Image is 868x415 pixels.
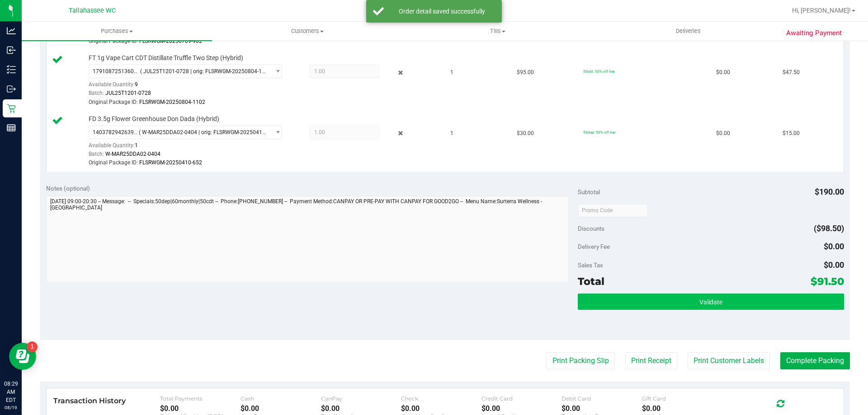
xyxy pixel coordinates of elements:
inline-svg: Retail [7,104,16,113]
span: Tallahassee WC [69,7,116,14]
a: Customers [212,22,402,41]
span: 1403782942639775 [93,129,139,135]
span: FD 3.5g Flower Greenhouse Don Dada (Hybrid) [89,115,219,123]
iframe: Resource center [9,343,36,370]
span: $0.00 [716,129,730,138]
inline-svg: Reports [7,123,16,132]
span: select [270,126,281,139]
div: $0.00 [241,404,321,413]
span: Customers [212,27,402,35]
span: Original Package ID: [89,99,138,105]
span: 50dep: 50% off line [583,130,615,135]
span: $30.00 [517,129,534,138]
a: Deliveries [593,22,783,41]
span: Deliveries [664,27,713,35]
iframe: Resource center unread badge [27,341,38,352]
span: Sales Tax [578,261,603,269]
span: 1 [450,68,453,77]
p: 08:29 AM EDT [4,380,18,404]
div: $0.00 [481,404,562,413]
span: FLSRWGM-20250804-1102 [139,99,205,105]
span: Notes (optional) [46,185,90,192]
div: Debit Card [561,395,642,402]
span: 1 [450,129,453,138]
div: CanPay [321,395,401,402]
span: $47.50 [783,68,800,77]
button: Print Receipt [625,352,677,369]
span: Tills [403,27,592,35]
div: Available Quantity: [89,139,292,157]
div: $0.00 [642,404,722,413]
span: ( JUL25T1201-0728 | orig: FLSRWGM-20250804-1102 ) [140,68,266,75]
div: $0.00 [401,404,481,413]
span: $190.00 [815,187,844,196]
button: Complete Packing [780,352,850,369]
a: Purchases [22,22,212,41]
span: $15.00 [783,129,800,138]
span: Total [578,275,604,288]
span: ( W-MAR25DDA02-0404 | orig: FLSRWGM-20250410-652 ) [139,129,267,135]
div: Available Quantity: [89,78,292,96]
inline-svg: Analytics [7,26,16,35]
span: FT 1g Vape Cart CDT Distillate Truffle Two Step (Hybrid) [89,54,243,62]
div: $0.00 [321,404,401,413]
span: $0.00 [824,260,844,270]
p: 08/19 [4,404,18,411]
span: FLSRWGM-20250709-962 [139,38,202,44]
input: Promo Code [578,204,648,217]
span: FLSRWGM-20250410-652 [139,159,202,166]
span: $0.00 [716,68,730,77]
span: 9 [135,81,138,88]
span: Original Package ID: [89,159,138,166]
span: select [270,65,281,78]
span: 1791087251360695 [93,68,140,75]
div: Check [401,395,481,402]
span: $0.00 [824,242,844,251]
span: 50cdt: 50% off line [583,69,614,74]
div: Credit Card [481,395,562,402]
button: Print Packing Slip [547,352,615,369]
div: $0.00 [561,404,642,413]
inline-svg: Inbound [7,46,16,55]
span: Original Package ID: [89,38,138,44]
span: $95.00 [517,68,534,77]
a: Tills [402,22,593,41]
span: Batch: [89,90,104,96]
span: Purchases [22,27,212,35]
span: $91.50 [811,275,844,288]
button: Validate [578,294,844,310]
span: ($98.50) [814,224,844,233]
span: JUL25T1201-0728 [105,90,151,96]
inline-svg: Inventory [7,65,16,74]
div: Cash [241,395,321,402]
span: W-MAR25DDA02-0404 [105,151,160,157]
span: Subtotal [578,188,600,196]
inline-svg: Outbound [7,84,16,93]
span: Delivery Fee [578,243,610,250]
span: Batch: [89,151,104,157]
div: Total Payments [160,395,241,402]
div: Order detail saved successfully [389,7,495,16]
button: Print Customer Labels [688,352,770,369]
div: Gift Card [642,395,722,402]
div: $0.00 [160,404,241,413]
span: Hi, [PERSON_NAME]! [792,7,851,14]
span: 1 [135,142,138,149]
span: Validate [699,298,722,306]
span: Discounts [578,220,604,237]
span: Awaiting Payment [786,28,842,38]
